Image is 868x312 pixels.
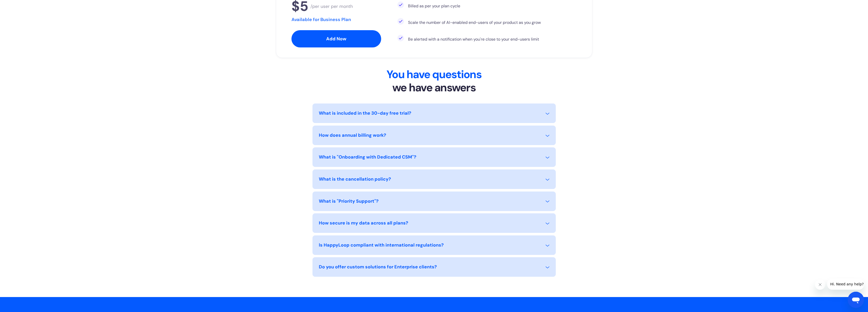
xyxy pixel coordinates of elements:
[408,3,460,9] span: Billed as per your plan cycle
[319,176,391,183] div: What is the cancellation policy?
[848,292,864,308] iframe: Button to launch messaging window
[319,154,416,161] div: What is "Onboarding with Dedicated CSM"?
[310,4,353,9] div: /per user per month
[392,80,476,95] span: we have answers
[319,198,379,205] div: What is "Priority Support"?
[319,264,437,270] div: Do you offer custom solutions for Enterprise clients?
[291,16,351,23] strong: Available for Business Plan
[815,280,825,290] iframe: Close message
[408,37,539,42] span: Be alerted with a notification when you're close to your end-users limit
[319,220,408,227] div: How secure is my data across all plans?
[408,20,541,25] span: Scale the number of AI-enabled end-users of your product as you grow
[319,110,411,117] div: What is included in the 30-day free trial?
[827,279,864,290] iframe: Message from company
[291,30,381,47] a: Add Now
[319,242,444,249] div: Is HappyLoop compliant with international regulations?
[319,132,386,139] div: How does annual billing work?
[312,68,556,94] h2: You have questions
